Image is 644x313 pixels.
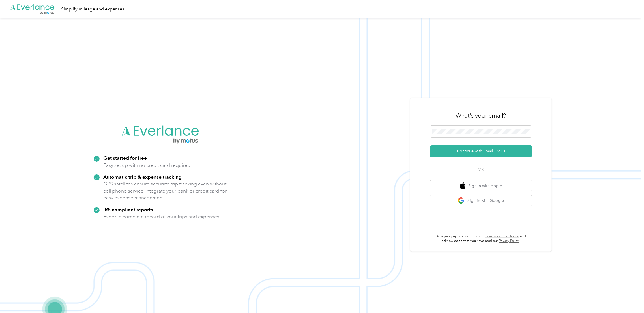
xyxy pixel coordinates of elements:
button: google logoSign in with Google [430,195,532,206]
p: By signing up, you agree to our and acknowledge that you have read our . [430,234,532,244]
button: Continue with Email / SSO [430,145,532,157]
img: apple logo [460,182,465,189]
a: Privacy Policy [499,239,519,243]
strong: Automatic trip & expense tracking [104,174,182,180]
img: google logo [458,197,465,204]
h3: What's your email? [456,112,506,120]
span: OR [471,167,491,172]
button: apple logoSign in with Apple [430,180,532,191]
p: Export a complete record of your trips and expenses. [104,213,221,220]
a: Terms and Conditions [485,234,519,238]
p: Easy set up with no credit card required [104,162,191,169]
p: GPS satellites ensure accurate trip tracking even without cell phone service. Integrate your bank... [104,180,227,201]
div: Simplify mileage and expenses [61,6,124,13]
strong: Get started for free [104,155,147,161]
strong: IRS compliant reports [104,206,153,212]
